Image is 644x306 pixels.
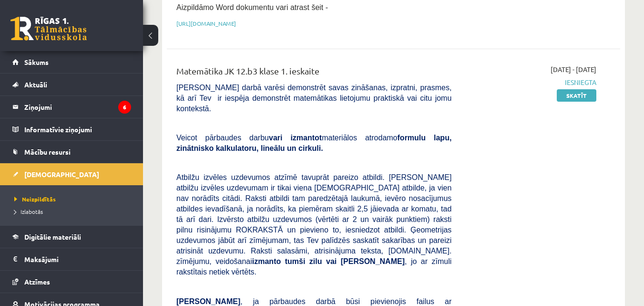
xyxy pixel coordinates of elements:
[12,141,131,163] a: Mācību resursi
[24,148,71,156] span: Mācību resursi
[24,58,49,66] span: Sākums
[557,89,596,102] a: Skatīt
[14,195,133,203] a: Neizpildītās
[10,17,87,41] a: Rīgas 1. Tālmācības vidusskola
[14,207,133,216] a: Izlabotās
[176,84,451,113] span: [PERSON_NAME] darbā varēsi demonstrēt savas zināšanas, izpratni, prasmes, kā arī Tev ir iespēja d...
[24,96,131,118] legend: Ziņojumi
[176,64,451,82] div: Matemātika JK 12.b3 klase 1. ieskaite
[176,3,328,11] span: Aizpildāmo Word dokumentu vari atrast šeit -
[176,20,236,27] a: [URL][DOMAIN_NAME]
[24,232,81,241] span: Digitālie materiāli
[12,96,131,118] a: Ziņojumi6
[24,277,50,286] span: Atzīmes
[176,134,451,152] span: Veicot pārbaudes darbu materiālos atrodamo
[252,257,281,265] b: izmanto
[12,74,131,95] a: Aktuāli
[24,80,47,89] span: Aktuāli
[118,101,131,114] i: 6
[551,64,596,74] span: [DATE] - [DATE]
[176,173,451,276] span: Atbilžu izvēles uzdevumos atzīmē tavuprāt pareizo atbildi. [PERSON_NAME] atbilžu izvēles uzdevuma...
[176,134,451,152] b: formulu lapu, zinātnisko kalkulatoru, lineālu un cirkuli.
[12,118,131,140] a: Informatīvie ziņojumi
[14,208,43,215] span: Izlabotās
[285,257,405,265] b: tumši zilu vai [PERSON_NAME]
[269,134,322,142] b: vari izmantot
[24,118,131,140] legend: Informatīvie ziņojumi
[466,77,596,87] span: Iesniegta
[24,248,131,270] legend: Maksājumi
[176,297,240,306] span: [PERSON_NAME]
[12,248,131,270] a: Maksājumi
[12,51,131,73] a: Sākums
[24,170,99,179] span: [DEMOGRAPHIC_DATA]
[12,226,131,248] a: Digitālie materiāli
[12,163,131,185] a: [DEMOGRAPHIC_DATA]
[12,271,131,293] a: Atzīmes
[14,195,56,203] span: Neizpildītās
